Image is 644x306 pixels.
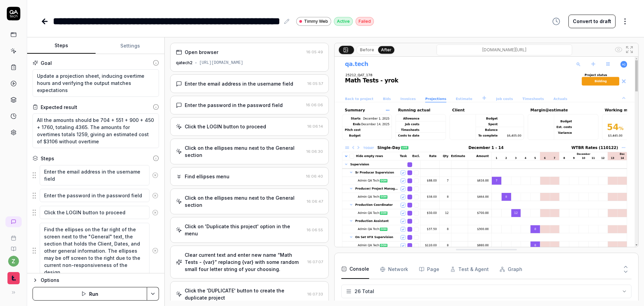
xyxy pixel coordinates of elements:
button: Remove step [149,168,161,182]
button: Run [33,287,147,301]
img: Timmy Logo [7,272,20,284]
a: New conversation [5,216,22,227]
div: Enter the email address in the username field [185,80,293,87]
a: Book a call with us [3,230,24,241]
button: Console [341,260,369,279]
button: Settings [96,38,164,54]
button: Page [419,260,439,279]
div: Options [41,276,159,284]
button: Open in full screen [624,44,635,55]
button: After [378,46,395,53]
button: Steps [27,38,96,54]
span: Timmy Web [304,18,328,24]
a: Documentation [3,241,24,252]
time: 16:06:06 [306,103,323,107]
div: Click the 'DUPLICATE' button to create the duplicate project [185,287,305,301]
time: 16:06:14 [307,124,323,129]
button: Remove step [149,206,161,219]
time: 16:05:57 [307,81,323,86]
div: Failed [356,17,374,26]
div: Steps [41,155,54,162]
button: Show all interative elements [613,44,624,55]
div: Find ellipses menu [185,173,229,180]
div: Click on the ellipses menu next to the General section [185,144,304,159]
div: Open browser [185,49,218,56]
div: Active [334,17,353,26]
time: 16:07:33 [307,292,323,296]
button: Timmy Logo [3,267,24,286]
time: 16:06:47 [307,199,323,204]
time: 16:06:40 [306,174,323,179]
div: Click the LOGIN button to proceed [185,123,266,130]
button: View version history [548,15,564,28]
time: 16:06:30 [306,149,323,154]
button: Remove step [149,244,161,257]
button: Test & Agent [450,260,489,279]
div: Suggestions [33,205,159,220]
img: Screenshot [335,57,638,247]
button: Graph [500,260,522,279]
div: Suggestions [33,188,159,203]
div: qatech2 [176,60,193,66]
div: Clear current text and enter new name “Math Tests - {var}” replacing {var} with some random small... [185,251,305,273]
button: Network [380,260,408,279]
button: Options [33,276,159,284]
time: 16:05:49 [306,50,323,54]
div: [URL][DOMAIN_NAME] [199,60,243,66]
div: Suggestions [33,165,159,186]
button: Before [357,46,377,54]
button: z [8,256,19,267]
div: Goal [41,59,52,67]
time: 16:07:07 [307,259,323,264]
time: 16:06:55 [307,228,323,232]
button: Remove step [149,189,161,202]
div: Click on the ellipses menu next to the General section [185,194,304,209]
div: Suggestions [33,222,159,279]
button: Convert to draft [568,15,616,28]
a: Timmy Web [296,17,331,26]
div: Enter the password in the password field [185,102,283,109]
div: Click on 'Duplicate this project' option in the menu [185,223,304,237]
div: Expected result [41,104,77,111]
